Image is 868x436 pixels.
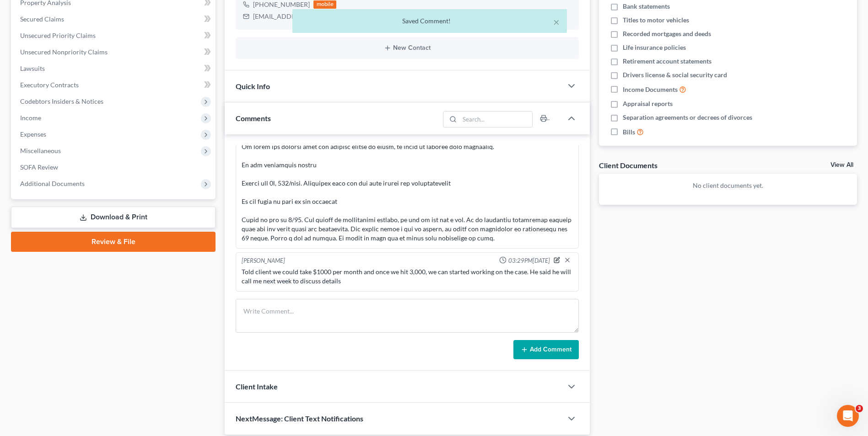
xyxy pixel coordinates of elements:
[242,267,573,286] div: Told client we could take $1000 per month and once we hit 3,000, we can started working on the ca...
[606,181,850,190] p: No client documents yet.
[13,159,216,175] a: SOFA Review
[313,0,336,9] div: mobile
[623,57,712,66] span: Retirement account statements
[20,180,85,187] span: Additional Documents
[20,163,58,171] span: SOFA Review
[20,114,41,122] span: Income
[623,70,727,80] span: Drivers license & social security card
[20,48,108,56] span: Unsecured Nonpriority Claims
[236,82,270,90] span: Quick Info
[300,16,560,26] div: Saved Comment!
[242,256,285,266] div: [PERSON_NAME]
[13,60,216,77] a: Lawsuits
[623,99,673,108] span: Appraisal reports
[20,64,45,72] span: Lawsuits
[459,112,532,127] input: Search...
[236,382,278,391] span: Client Intake
[623,85,678,94] span: Income Documents
[13,77,216,93] a: Executory Contracts
[856,405,863,412] span: 3
[553,16,560,27] button: ×
[599,160,658,170] div: Client Documents
[508,256,550,265] span: 03:29PM[DATE]
[11,207,216,228] a: Download & Print
[20,147,61,154] span: Miscellaneous
[513,340,579,359] button: Add Comment
[20,81,79,89] span: Executory Contracts
[623,113,752,122] span: Separation agreements or decrees of divorces
[20,97,103,105] span: Codebtors Insiders & Notices
[623,128,635,137] span: Bills
[830,162,853,168] a: View All
[243,44,571,52] button: New Contact
[20,130,46,138] span: Expenses
[623,2,670,11] span: Bank statements
[236,414,363,423] span: NextMessage: Client Text Notifications
[13,44,216,60] a: Unsecured Nonpriority Claims
[623,43,686,52] span: Life insurance policies
[11,232,216,252] a: Review & File
[236,114,271,122] span: Comments
[837,405,859,427] iframe: Intercom live chat
[20,32,96,39] span: Unsecured Priority Claims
